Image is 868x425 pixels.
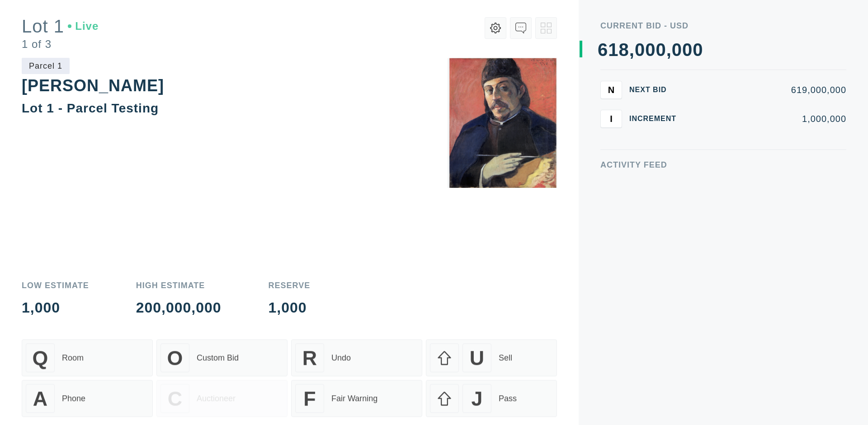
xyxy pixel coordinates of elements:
div: 0 [656,41,666,59]
div: Parcel 1 [22,58,70,74]
span: N [608,84,614,95]
div: Current Bid - USD [600,22,846,30]
div: 0 [693,41,703,59]
button: JPass [426,366,557,403]
div: , [629,41,635,221]
button: OCustom Bid [156,326,288,363]
div: High Estimate [136,281,222,290]
button: RUndo [291,326,422,363]
span: I [610,113,613,124]
div: 1 of 3 [22,43,99,54]
div: 1,000,000 [691,114,846,123]
div: Undo [331,340,351,349]
div: 8 [619,41,629,59]
div: , [666,41,672,221]
button: I [600,110,622,128]
button: APhone [22,366,153,403]
div: Activity Feed [600,161,846,169]
button: FFair Warning [291,366,422,403]
span: U [470,333,484,356]
div: Phone [62,380,85,390]
div: [PERSON_NAME] [22,76,164,95]
span: C [168,374,182,397]
button: USell [426,326,557,363]
div: Increment [629,115,684,122]
span: Q [33,333,48,356]
button: CAuctioneer [156,366,288,403]
span: A [33,374,47,397]
div: Next Bid [629,86,684,93]
div: Fair Warning [331,380,377,390]
div: Auctioneer [197,380,236,390]
div: 0 [645,41,656,59]
div: 200,000,000 [136,300,222,315]
button: N [600,81,622,99]
div: Live [68,25,99,36]
div: 619,000,000 [691,85,846,94]
div: Sell [499,340,512,349]
div: 0 [672,41,682,59]
span: R [302,333,317,356]
div: Reserve [269,281,311,290]
div: Room [62,340,84,349]
span: J [471,374,482,397]
div: Custom Bid [197,340,239,349]
div: Lot 1 [22,22,99,40]
div: 6 [598,41,608,59]
div: Lot 1 - Parcel Testing [22,101,159,115]
div: 0 [682,41,693,59]
div: 1,000 [22,300,89,315]
div: 1 [608,41,618,59]
button: QRoom [22,326,153,363]
span: O [167,333,183,356]
div: Low Estimate [22,281,89,290]
div: 1,000 [269,300,311,315]
span: F [303,374,316,397]
div: 0 [635,41,645,59]
div: Pass [499,380,517,390]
